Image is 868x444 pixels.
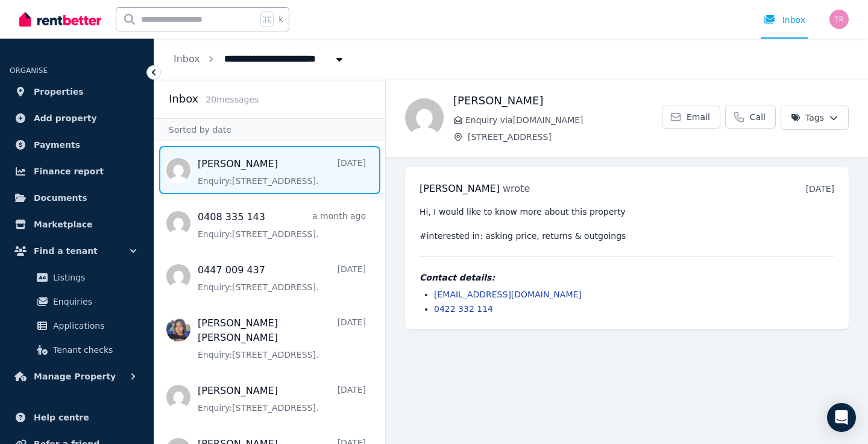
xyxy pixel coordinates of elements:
a: Documents [10,186,144,210]
span: Properties [34,84,84,99]
span: Applications [53,319,134,333]
span: Marketplace [34,217,92,232]
a: Tenant checks [14,338,139,362]
a: Email [662,106,720,128]
nav: Breadcrumb [154,39,365,80]
a: Inbox [174,53,200,65]
span: Help centre [34,410,89,425]
span: Enquiries [53,294,134,309]
h2: Inbox [169,90,198,107]
span: Documents [34,191,87,205]
button: Tags [781,106,849,130]
a: Add property [10,106,144,130]
a: Call [725,106,776,128]
span: Tenant checks [53,343,134,357]
a: Finance report [10,159,144,183]
div: Inbox [763,14,805,26]
pre: Hi, I would like to know more about this property #interested in: asking price, returns & outgoings [420,206,834,242]
button: Find a tenant [10,239,144,263]
span: Find a tenant [34,244,98,258]
a: 0422 332 114 [434,304,493,314]
a: Marketplace [10,212,144,236]
span: Add property [34,111,97,125]
a: [PERSON_NAME][DATE]Enquiry:[STREET_ADDRESS]. [198,157,366,187]
span: Payments [34,138,80,152]
span: Call [750,111,766,123]
time: [DATE] [806,184,834,194]
a: Payments [10,133,144,157]
span: Listings [53,270,134,285]
span: [PERSON_NAME] [420,183,500,194]
a: [EMAIL_ADDRESS][DOMAIN_NAME] [434,290,582,299]
a: [PERSON_NAME][DATE]Enquiry:[STREET_ADDRESS]. [198,384,366,414]
a: Applications [14,314,139,338]
a: Enquiries [14,290,139,314]
span: Tags [791,112,824,124]
a: Properties [10,80,144,104]
span: Email [687,111,710,123]
a: [PERSON_NAME] [PERSON_NAME][DATE]Enquiry:[STREET_ADDRESS]. [198,316,366,361]
span: Manage Property [34,369,116,384]
div: Open Intercom Messenger [827,403,856,432]
a: Listings [14,265,139,290]
div: Sorted by date [154,118,385,141]
span: 20 message s [206,95,259,104]
a: 0447 009 437[DATE]Enquiry:[STREET_ADDRESS]. [198,263,366,293]
span: ORGANISE [10,66,48,75]
h4: Contact details: [420,271,834,284]
span: Finance report [34,164,104,179]
span: Enquiry via [DOMAIN_NAME] [465,114,662,126]
button: Manage Property [10,364,144,388]
a: Help centre [10,405,144,430]
h1: [PERSON_NAME] [453,92,662,109]
img: Tee Ritchey [829,10,849,29]
span: k [278,14,283,24]
img: Christopher [405,98,444,137]
span: wrote [503,183,530,194]
a: 0408 335 143a month agoEnquiry:[STREET_ADDRESS]. [198,210,366,240]
span: [STREET_ADDRESS] [468,131,662,143]
img: RentBetter [19,10,101,28]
